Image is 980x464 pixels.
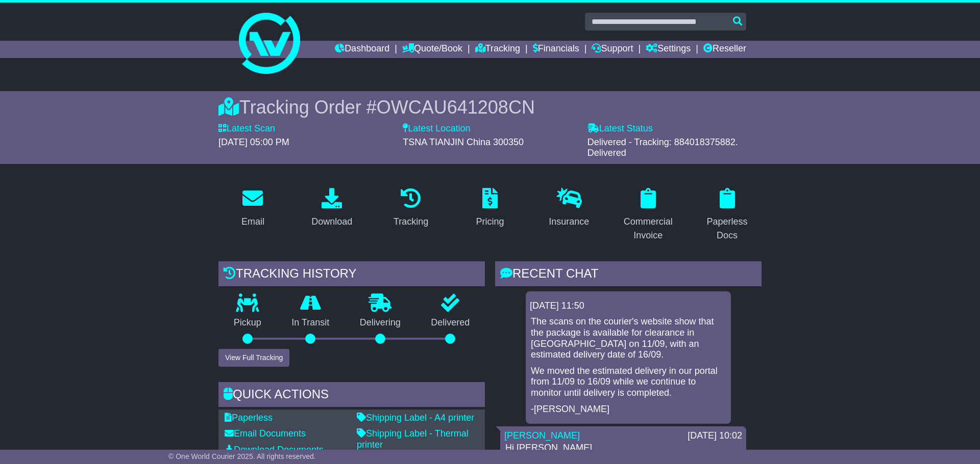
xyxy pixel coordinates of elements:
[699,215,755,242] div: Paperless Docs
[403,137,524,147] span: TSNA TIANJIN China 300350
[335,41,389,58] a: Dashboard
[218,317,277,329] p: Pickup
[357,428,469,450] a: Shipping Label - Thermal printer
[218,349,289,367] button: View Full Tracking
[531,404,726,415] p: -[PERSON_NAME]
[542,184,596,232] a: Insurance
[241,215,264,229] div: Email
[469,184,510,232] a: Pricing
[225,428,306,439] a: Email Documents
[403,123,470,134] label: Latest Location
[531,316,726,360] p: The scans on the courier's website show that the package is available for clearance in [GEOGRAPHI...
[218,137,289,147] span: [DATE] 05:00 PM
[345,317,416,329] p: Delivering
[218,123,275,134] label: Latest Scan
[549,215,589,229] div: Insurance
[620,215,676,242] div: Commercial Invoice
[225,413,273,423] a: Paperless
[311,215,352,229] div: Download
[533,41,579,58] a: Financials
[504,430,580,441] a: [PERSON_NAME]
[587,137,738,158] span: Delivered - Tracking: 884018375882. Delivered
[225,445,324,455] a: Download Documents
[530,301,727,312] div: [DATE] 11:50
[688,430,742,442] div: [DATE] 10:02
[305,184,359,232] a: Download
[235,184,271,232] a: Email
[357,413,474,423] a: Shipping Label - A4 printer
[646,41,691,58] a: Settings
[387,184,435,232] a: Tracking
[495,261,762,289] div: RECENT CHAT
[394,215,428,229] div: Tracking
[277,317,345,329] p: In Transit
[476,215,504,229] div: Pricing
[218,382,485,410] div: Quick Actions
[592,41,633,58] a: Support
[416,317,485,329] p: Delivered
[402,41,462,58] a: Quote/Book
[693,184,762,246] a: Paperless Docs
[587,123,653,134] label: Latest Status
[531,366,726,399] p: We moved the estimated delivery in our portal from 11/09 to 16/09 while we continue to monitor un...
[377,97,535,118] span: OWCAU641208CN
[614,184,682,246] a: Commercial Invoice
[475,41,520,58] a: Tracking
[168,452,316,460] span: © One World Courier 2025. All rights reserved.
[218,261,485,289] div: Tracking history
[703,41,746,58] a: Reseller
[218,96,762,118] div: Tracking Order #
